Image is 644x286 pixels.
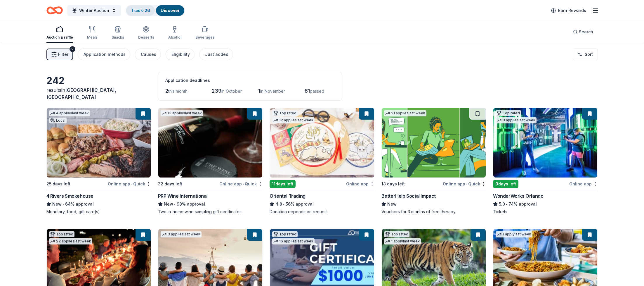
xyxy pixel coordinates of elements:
div: Snacks [112,35,124,40]
div: Donation depends on request [270,209,374,215]
button: Track· 26Discover [126,5,185,16]
img: Image for Oriental Trading [270,108,374,178]
img: Image for PRP Wine International [158,108,262,178]
span: [GEOGRAPHIC_DATA], [GEOGRAPHIC_DATA] [46,87,116,100]
a: Image for BetterHelp Social Impact21 applieslast week18 days leftOnline app•QuickBetterHelp Socia... [381,108,486,215]
div: Tickets [493,209,598,215]
div: 74% approval [493,201,598,208]
div: 4 applies last week [49,110,90,116]
a: Image for PRP Wine International13 applieslast week32 days leftOnline app•QuickPRP Wine Internati... [158,108,263,215]
div: Application methods [84,51,126,58]
span: New [52,201,62,208]
button: Winter Auction [67,5,121,16]
div: Top rated [272,231,298,237]
div: Online app Quick [219,180,263,187]
span: • [506,202,507,206]
div: 3 applies last week [496,117,537,123]
span: 239 [212,88,221,94]
button: Search [568,26,598,38]
div: Top rated [49,231,74,237]
button: Auction & raffle [46,23,73,43]
div: Online app Quick [443,180,486,187]
button: Beverages [195,23,215,43]
a: Image for 4 Rivers Smokehouse4 applieslast weekLocal25 days leftOnline app•Quick4 Rivers Smokehou... [46,108,151,215]
div: 3 applies last week [161,231,202,237]
button: Eligibility [166,49,195,60]
span: 1 [258,88,260,94]
img: Image for WonderWorks Orlando [493,108,597,178]
div: Top rated [384,231,409,237]
span: Filter [58,51,68,58]
div: 21 applies last week [384,110,426,116]
div: 9 days left [493,180,518,188]
div: Online app Quick [108,180,151,187]
div: 11 days left [270,180,296,188]
button: Sort [573,49,598,60]
span: Sort [585,51,593,58]
span: New [387,201,397,208]
div: 13 applies last week [161,110,203,116]
div: 4 Rivers Smokehouse [46,192,93,199]
div: Meals [87,35,98,40]
span: 4.8 [275,201,282,208]
button: Filter2 [46,49,73,60]
div: 32 days left [158,180,182,187]
div: results [46,87,151,101]
div: Top rated [496,110,521,116]
div: 25 days left [46,180,70,187]
span: • [63,202,64,206]
div: Application deadlines [165,77,335,84]
span: 2 [165,88,168,94]
div: Desserts [138,35,154,40]
span: • [466,182,467,186]
div: 64% approval [46,201,151,208]
span: New [164,201,173,208]
div: Two in-home wine sampling gift certificates [158,209,263,215]
div: Oriental Trading [270,192,305,199]
div: Causes [141,51,156,58]
div: Monetary, food, gift card(s) [46,209,151,215]
div: 1 apply last week [384,238,421,244]
div: Just added [205,51,228,58]
div: 56% approval [270,201,374,208]
span: this month [168,89,188,94]
button: Causes [135,49,161,60]
span: • [174,202,176,206]
div: Vouchers for 3 months of free therapy [381,209,486,215]
div: WonderWorks Orlando [493,192,543,199]
span: in October [221,89,242,94]
a: Image for WonderWorks OrlandoTop rated3 applieslast week9days leftOnline appWonderWorks Orlando5.... [493,108,598,215]
div: Online app [569,180,598,187]
span: in November [260,89,285,94]
div: Beverages [195,35,215,40]
a: Image for Oriental TradingTop rated12 applieslast week11days leftOnline appOriental Trading4.8•56... [270,108,374,215]
div: 12 applies last week [272,117,315,123]
span: 5.0 [499,201,505,208]
span: 81 [305,88,310,94]
span: • [131,182,132,186]
button: Snacks [112,23,124,43]
div: 2 [70,46,75,52]
div: PRP Wine International [158,192,208,199]
a: Discover [161,8,180,13]
img: Image for 4 Rivers Smokehouse [47,108,151,178]
button: Application methods [78,49,130,60]
span: in [46,87,116,100]
button: Alcohol [168,23,181,43]
a: Home [46,4,63,17]
div: Online app [346,180,374,187]
span: • [283,202,285,206]
span: passed [310,89,324,94]
div: Eligibility [171,51,190,58]
div: 22 applies last week [49,238,92,244]
span: • [243,182,244,186]
div: Auction & raffle [46,35,73,40]
button: Desserts [138,23,154,43]
button: Just added [199,49,233,60]
span: Search [579,28,593,35]
span: Winter Auction [79,7,109,14]
div: Local [49,118,67,123]
img: Image for BetterHelp Social Impact [382,108,486,178]
div: Top rated [272,110,298,116]
div: Alcohol [168,35,181,40]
